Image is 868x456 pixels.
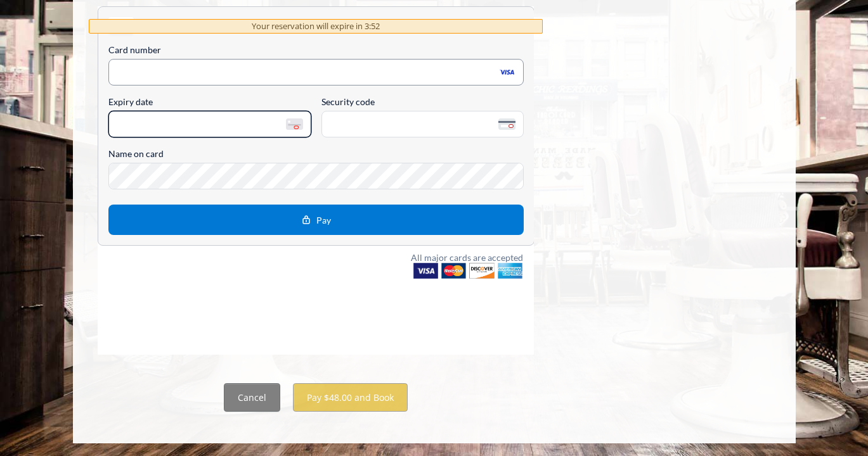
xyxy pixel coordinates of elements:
iframe: Iframe for expiry date [19,105,213,130]
button: Cancel [224,383,280,412]
img: Visa [315,256,341,272]
div: Your reservation will expire in 3:52 [89,19,543,34]
img: Discover [371,256,397,272]
button: Pay $48.00 and Book [293,383,408,412]
span: Security code [224,89,427,102]
img: VISA [401,60,418,72]
iframe: Iframe for security code [232,105,426,130]
img: Expiry date [188,112,205,123]
span: Name on card [11,141,426,154]
label: All major cards are accepted [313,246,425,256]
img: American Express [399,256,425,272]
button: Pay [11,198,426,229]
iframe: Iframe for card number [19,53,401,79]
span: Pay [219,208,233,219]
img: Mastercard [343,256,369,272]
span: Expiry date [11,89,214,102]
iframe: To enrich screen reader interactions, please activate Accessibility in Grammarly extension settings [98,6,534,355]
